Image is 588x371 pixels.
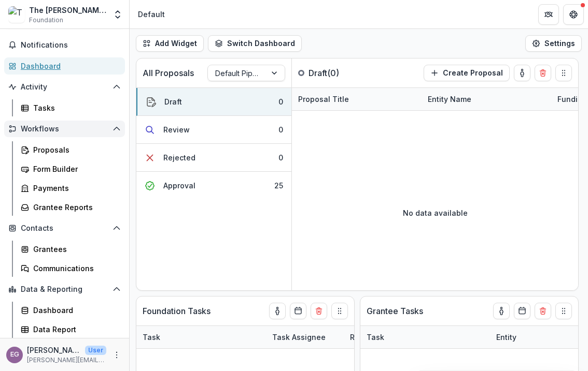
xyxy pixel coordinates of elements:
[33,183,117,194] div: Payments
[17,180,125,197] a: Payments
[311,303,327,319] button: Delete card
[490,332,523,343] div: Entity
[33,102,117,113] div: Tasks
[136,88,291,116] button: Draft0
[136,332,166,343] div: Task
[85,346,106,355] p: User
[266,326,344,348] div: Task Assignee
[514,65,530,81] button: toggle-assigned-to-me
[292,94,355,105] div: Proposal Title
[110,349,123,361] button: More
[278,152,283,163] div: 0
[290,303,306,319] button: Calendar
[535,65,551,81] button: Delete card
[208,35,302,52] button: Switch Dashboard
[29,16,63,25] span: Foundation
[292,88,422,110] div: Proposal Title
[33,263,117,274] div: Communications
[4,57,125,75] a: Dashboard
[134,7,169,22] nav: breadcrumb
[344,326,473,348] div: Related Proposal
[278,124,283,135] div: 0
[360,326,490,348] div: Task
[344,332,418,343] div: Related Proposal
[17,302,125,319] a: Dashboard
[17,260,125,277] a: Communications
[17,241,125,258] a: Grantees
[164,96,182,107] div: Draft
[403,207,468,218] p: No data available
[4,281,125,298] button: Open Data & Reporting
[136,35,204,52] button: Add Widget
[33,305,117,316] div: Dashboard
[21,125,108,133] span: Workflows
[33,144,117,155] div: Proposals
[269,303,286,319] button: toggle-assigned-to-me
[21,61,117,71] div: Dashboard
[163,180,195,191] div: Approval
[21,41,121,50] span: Notifications
[136,326,266,348] div: Task
[143,67,194,79] p: All Proposals
[27,345,81,355] p: [PERSON_NAME]
[33,324,117,335] div: Data Report
[4,79,125,95] button: Open Activity
[8,6,25,23] img: The Chuck Lorre Family Foundation
[4,220,125,236] button: Open Contacts
[422,88,551,110] div: Entity Name
[29,5,106,16] div: The [PERSON_NAME] Family Foundation
[17,99,125,116] a: Tasks
[136,144,291,172] button: Rejected0
[331,303,348,319] button: Drag
[514,303,530,319] button: Calendar
[525,35,582,52] button: Settings
[163,152,195,163] div: Rejected
[4,37,125,53] button: Notifications
[555,303,572,319] button: Drag
[4,121,125,137] button: Open Workflows
[110,4,125,25] button: Open entity switcher
[17,321,125,338] a: Data Report
[274,180,283,191] div: 25
[278,96,283,107] div: 0
[367,305,423,317] p: Grantee Tasks
[21,224,108,233] span: Contacts
[33,164,117,174] div: Form Builder
[17,141,125,158] a: Proposals
[143,305,211,317] p: Foundation Tasks
[17,199,125,216] a: Grantee Reports
[17,160,125,177] a: Form Builder
[309,67,386,79] p: Draft ( 0 )
[21,83,108,92] span: Activity
[136,116,291,144] button: Review0
[10,351,19,358] div: Eleanor Green
[424,65,510,81] button: Create Proposal
[136,172,291,199] button: Approval25
[33,202,117,213] div: Grantee Reports
[493,303,510,319] button: toggle-assigned-to-me
[422,94,478,105] div: Entity Name
[555,65,572,81] button: Drag
[138,9,165,20] div: Default
[163,124,190,135] div: Review
[563,4,584,25] button: Get Help
[538,4,559,25] button: Partners
[21,285,108,294] span: Data & Reporting
[360,332,390,343] div: Task
[33,244,117,255] div: Grantees
[27,355,106,365] p: [PERSON_NAME][EMAIL_ADDRESS][DOMAIN_NAME]
[266,332,332,343] div: Task Assignee
[535,303,551,319] button: Delete card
